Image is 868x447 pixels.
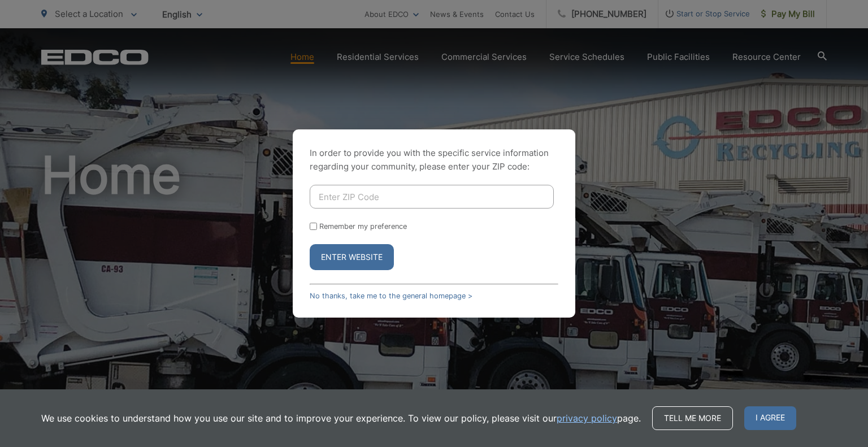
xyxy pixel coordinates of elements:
p: We use cookies to understand how you use our site and to improve your experience. To view our pol... [41,411,641,425]
a: privacy policy [557,411,617,425]
button: Enter Website [310,244,394,270]
label: Remember my preference [319,222,407,231]
a: Tell me more [652,406,733,430]
a: No thanks, take me to the general homepage > [310,292,472,300]
p: In order to provide you with the specific service information regarding your community, please en... [310,146,558,173]
span: I agree [744,406,796,430]
input: Enter ZIP Code [310,185,554,209]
